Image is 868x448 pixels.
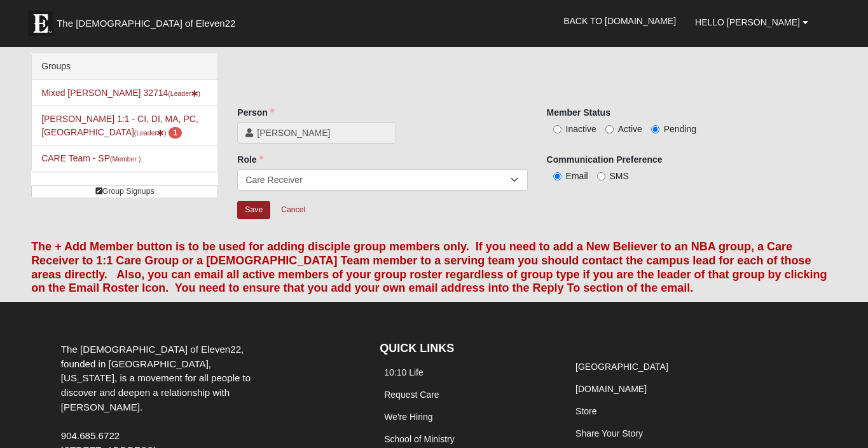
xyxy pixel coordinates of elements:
[610,171,629,181] span: SMS
[597,172,605,180] input: SMS
[28,11,53,36] img: Eleven22 logo
[32,53,217,80] div: Groups
[273,200,313,220] a: Cancel
[57,17,235,30] span: The [DEMOGRAPHIC_DATA] of Eleven22
[41,153,141,163] a: CARE Team - SP(Member )
[553,172,561,180] input: Email
[575,362,668,372] a: [GEOGRAPHIC_DATA]
[380,342,552,356] h4: QUICK LINKS
[547,153,663,166] label: Communication Preference
[197,433,272,444] span: HTML Size: 137 KB
[837,426,860,444] a: Page Properties (Alt+P)
[566,171,588,181] span: Email
[168,90,200,97] small: (Leader )
[281,431,288,444] a: Web cache enabled
[384,390,439,400] a: Request Care
[685,6,818,38] a: Hello [PERSON_NAME]
[104,433,188,444] span: ViewState Size: 60 KB
[695,17,800,27] span: Hello [PERSON_NAME]
[169,127,182,139] span: number of pending members
[566,124,596,134] span: Inactive
[575,406,596,416] a: Store
[257,126,388,139] span: [PERSON_NAME]
[664,124,696,134] span: Pending
[31,185,218,198] a: Group Signups
[651,125,659,133] input: Pending
[553,125,561,133] input: Inactive
[384,367,424,377] a: 10:10 Life
[12,434,90,443] a: Page Load Time: 0.68s
[237,153,263,166] label: Role
[237,201,270,219] input: Alt+s
[554,5,685,37] a: Back to [DOMAIN_NAME]
[605,125,614,133] input: Active
[22,4,276,36] a: The [DEMOGRAPHIC_DATA] of Eleven22
[814,426,837,444] a: Block Configuration (Alt-B)
[618,124,642,134] span: Active
[575,384,647,394] a: [DOMAIN_NAME]
[237,106,273,119] label: Person
[31,240,827,294] font: The + Add Member button is to be used for adding disciple group members only. If you need to add ...
[547,106,610,119] label: Member Status
[384,412,432,422] a: We're Hiring
[134,129,167,137] small: (Leader )
[110,155,141,163] small: (Member )
[41,114,198,137] a: [PERSON_NAME] 1:1 - CI, DI, MA, PC, [GEOGRAPHIC_DATA](Leader) 1
[41,88,200,98] a: Mixed [PERSON_NAME] 32714(Leader)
